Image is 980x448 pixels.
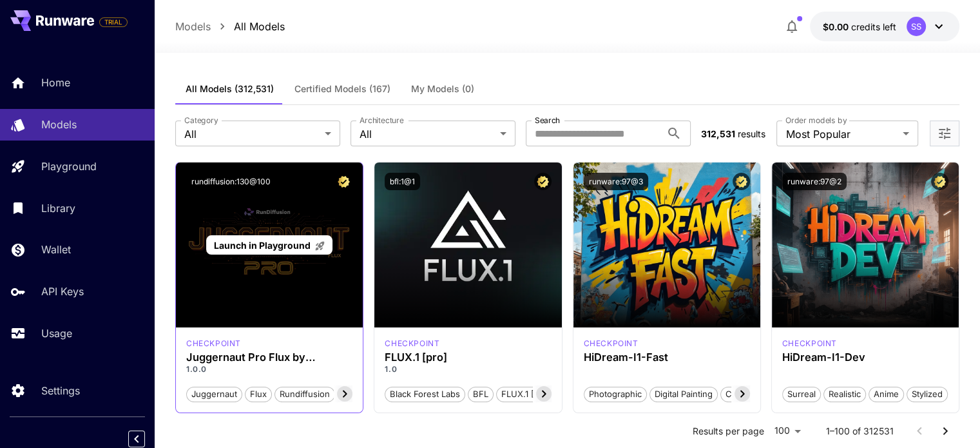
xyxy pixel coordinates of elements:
[41,159,97,174] p: Playground
[785,126,898,142] span: Most Popular
[360,115,403,126] label: Architecture
[932,418,958,444] button: Go to next page
[783,388,820,401] span: Surreal
[738,128,765,139] span: results
[701,128,735,139] span: 312,531
[937,126,952,142] button: Open more filters
[275,388,334,401] span: rundiffusion
[535,115,560,126] label: Search
[385,388,465,401] span: Black Forest Labs
[385,173,420,190] button: bfl:1@1
[584,385,647,402] button: Photographic
[785,115,847,126] label: Order models by
[385,338,439,349] div: fluxpro
[720,385,770,402] button: Cinematic
[534,173,552,190] button: Certified Model – Vetted for best performance and includes a commercial license.
[41,75,70,90] p: Home
[782,338,837,349] p: checkpoint
[693,425,764,438] p: Results per page
[468,385,494,402] button: BFL
[214,240,311,251] span: Launch in Playground
[184,126,320,142] span: All
[128,431,145,447] button: Collapse sidebar
[274,385,335,402] button: rundiffusion
[99,14,128,30] span: Add your payment card to enable full platform functionality.
[810,12,959,41] button: $0.00SS
[782,351,948,364] h3: HiDream-I1-Dev
[869,388,903,401] span: Anime
[782,338,837,349] div: HiDream Dev
[584,388,646,401] span: Photographic
[41,326,72,341] p: Usage
[468,388,493,401] span: BFL
[41,242,71,257] p: Wallet
[186,173,276,190] button: rundiffusion:130@100
[907,17,926,36] div: SS
[851,21,896,32] span: credits left
[733,173,750,190] button: Certified Model – Vetted for best performance and includes a commercial license.
[824,388,865,401] span: Realistic
[186,338,241,349] div: FLUX.1 D
[782,173,847,190] button: runware:97@2
[360,126,495,142] span: All
[184,115,218,126] label: Category
[931,173,948,190] button: Certified Model – Vetted for best performance and includes a commercial license.
[584,173,648,190] button: runware:97@3
[721,388,769,401] span: Cinematic
[175,19,285,34] nav: breadcrumb
[245,385,272,402] button: flux
[186,385,242,402] button: juggernaut
[186,83,274,95] span: All Models (312,531)
[186,338,241,349] p: checkpoint
[584,338,639,349] p: checkpoint
[294,83,390,95] span: Certified Models (167)
[385,351,551,364] h3: FLUX.1 [pro]
[41,383,80,398] p: Settings
[385,385,465,402] button: Black Forest Labs
[186,351,352,364] h3: Juggernaut Pro Flux by RunDiffusion
[385,364,551,375] p: 1.0
[41,200,75,216] p: Library
[175,19,211,34] a: Models
[497,388,555,401] span: FLUX.1 [pro]
[206,235,332,255] a: Launch in Playground
[826,425,894,438] p: 1–100 of 312531
[782,385,821,402] button: Surreal
[907,385,948,402] button: Stylized
[385,338,439,349] p: checkpoint
[907,388,947,401] span: Stylized
[411,83,474,95] span: My Models (0)
[584,351,750,364] h3: HiDream-I1-Fast
[100,17,127,27] span: TRIAL
[869,385,904,402] button: Anime
[649,385,718,402] button: Digital Painting
[650,388,717,401] span: Digital Painting
[234,19,285,34] a: All Models
[823,21,851,32] span: $0.00
[245,388,271,401] span: flux
[335,173,352,190] button: Certified Model – Vetted for best performance and includes a commercial license.
[186,364,352,375] p: 1.0.0
[41,117,77,132] p: Models
[496,385,556,402] button: FLUX.1 [pro]
[769,422,805,440] div: 100
[187,388,242,401] span: juggernaut
[41,284,84,299] p: API Keys
[584,338,639,349] div: HiDream Fast
[823,385,866,402] button: Realistic
[823,20,896,34] div: $0.00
